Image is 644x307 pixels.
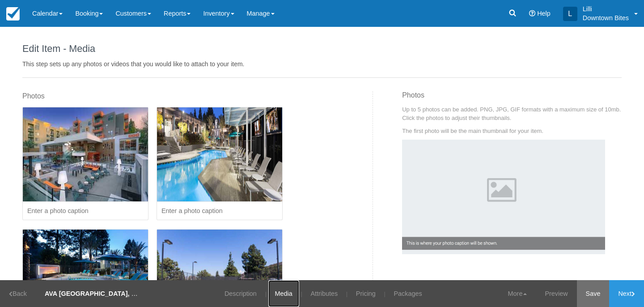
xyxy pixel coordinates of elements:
[304,280,344,307] a: Attributes
[268,280,299,307] a: Media
[22,60,622,68] p: This step sets up any photos or videos that you would like to attach to your item.
[529,10,535,17] i: Help
[583,13,629,22] p: Downtown Bites
[6,7,20,21] img: checkfront-main-nav-mini-logo.png
[387,280,429,307] a: Packages
[583,4,629,13] p: Lilli
[499,280,536,307] a: More
[577,280,610,307] a: Save
[45,290,226,297] strong: AVA [GEOGRAPHIC_DATA], [GEOGRAPHIC_DATA] - Dinner
[349,280,382,307] a: Pricing
[537,10,551,17] span: Help
[157,107,282,201] img: L127-2
[609,280,644,307] a: Next
[563,7,577,21] div: L
[22,43,622,54] h1: Edit Item - Media
[402,140,605,254] img: Example Photo Caption
[22,202,148,221] input: Enter a photo caption
[218,280,263,307] a: Description
[157,202,283,221] input: Enter a photo caption
[402,105,622,122] p: Up to 5 photos can be added. PNG, JPG, GIF formats with a maximum size of 10mb. Click the photos ...
[23,107,148,201] img: L127-1
[22,91,45,102] label: Photos
[402,91,622,106] h3: Photos
[536,280,576,307] a: Preview
[402,127,622,135] p: The first photo will be the main thumbnail for your item.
